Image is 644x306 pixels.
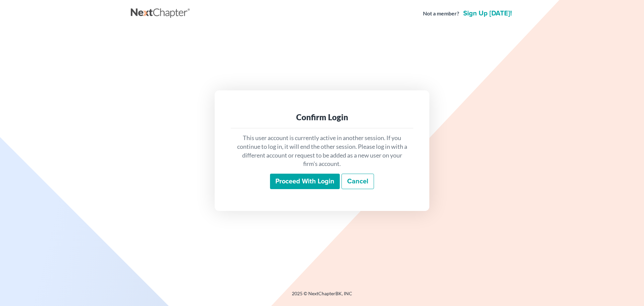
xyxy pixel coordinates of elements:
[341,174,374,189] a: Cancel
[236,112,408,123] div: Confirm Login
[462,10,513,17] a: Sign up [DATE]!
[131,290,513,302] div: 2025 © NextChapterBK, INC
[270,174,340,189] input: Proceed with login
[236,134,408,168] p: This user account is currently active in another session. If you continue to log in, it will end ...
[423,10,459,17] strong: Not a member?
